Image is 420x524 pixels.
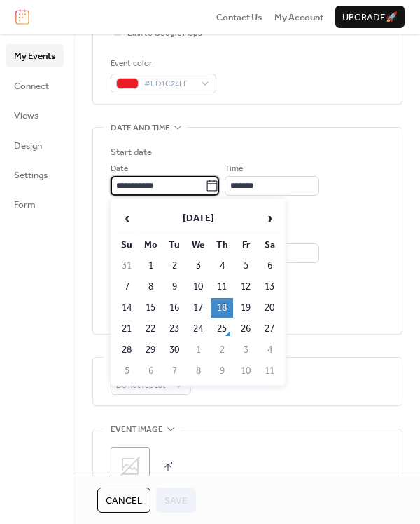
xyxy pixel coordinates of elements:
span: Link to Google Maps [127,27,202,41]
a: Connect [6,74,64,97]
a: Settings [6,163,64,186]
td: 8 [139,277,162,297]
span: Views [14,109,38,123]
span: Time [225,162,243,176]
span: Connect [14,79,49,93]
th: We [187,235,209,255]
a: Contact Us [216,10,262,24]
td: 30 [163,340,185,360]
td: 6 [139,361,162,381]
a: Design [6,134,64,156]
td: 19 [234,298,257,318]
span: My Events [14,49,55,63]
th: Tu [163,235,185,255]
button: Cancel [97,488,150,513]
span: My Account [274,11,323,25]
span: Form [14,198,36,212]
td: 29 [139,340,162,360]
td: 9 [163,277,185,297]
span: Upgrade 🚀 [342,11,398,25]
td: 4 [211,256,233,276]
span: Contact Us [216,11,262,25]
span: Design [14,139,42,153]
span: ‹ [116,204,137,232]
th: Su [115,235,138,255]
td: 16 [163,298,185,318]
td: 3 [234,340,257,360]
th: Fr [234,235,257,255]
td: 5 [115,361,138,381]
td: 2 [163,256,185,276]
div: Start date [111,145,152,159]
td: 26 [234,319,257,339]
td: 10 [187,277,209,297]
td: 7 [163,361,185,381]
td: 28 [115,340,138,360]
th: Sa [258,235,281,255]
td: 17 [187,298,209,318]
span: #ED1C24FF [144,77,194,91]
span: Settings [14,168,48,182]
td: 13 [258,277,281,297]
th: [DATE] [139,203,257,234]
td: 14 [115,298,138,318]
td: 8 [187,361,209,381]
td: 18 [211,298,233,318]
span: › [259,204,280,232]
a: My Events [6,44,64,67]
td: 7 [115,277,138,297]
td: 5 [234,256,257,276]
td: 22 [139,319,162,339]
button: Upgrade🚀 [335,6,405,28]
td: 31 [115,256,138,276]
a: Views [6,104,64,126]
span: Cancel [106,494,142,508]
td: 12 [234,277,257,297]
td: 6 [258,256,281,276]
th: Th [211,235,233,255]
td: 1 [187,340,209,360]
td: 23 [163,319,185,339]
td: 20 [258,298,281,318]
td: 11 [258,361,281,381]
div: Event color [111,57,213,71]
td: 11 [211,277,233,297]
td: 2 [211,340,233,360]
td: 15 [139,298,162,318]
td: 21 [115,319,138,339]
td: 25 [211,319,233,339]
td: 1 [139,256,162,276]
td: 27 [258,319,281,339]
td: 9 [211,361,233,381]
td: 10 [234,361,257,381]
td: 3 [187,256,209,276]
span: Date and time [111,121,170,135]
span: Date [111,162,128,176]
a: My Account [274,10,323,24]
span: Event image [111,423,163,437]
td: 4 [258,340,281,360]
a: Form [6,193,64,215]
div: ; [111,447,150,486]
img: logo [15,9,29,25]
th: Mo [139,235,162,255]
td: 24 [187,319,209,339]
